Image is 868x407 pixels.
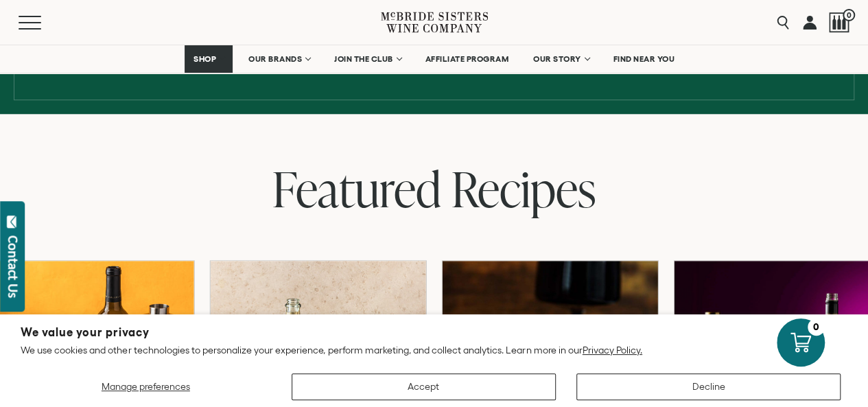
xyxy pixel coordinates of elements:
[334,54,393,64] span: JOIN THE CLUB
[524,45,598,73] a: OUR STORY
[19,16,68,30] button: Mobile Menu Trigger
[21,327,847,338] h2: We value your privacy
[21,344,847,356] p: We use cookies and other technologies to personalize your experience, perform marketing, and coll...
[605,45,684,73] a: FIND NEAR YOU
[417,45,518,73] a: AFFILIATE PROGRAM
[451,155,596,222] span: Recipes
[102,381,190,392] span: Manage preferences
[272,155,441,222] span: Featured
[239,45,318,73] a: OUR BRANDS
[185,45,233,73] a: SHOP
[248,54,302,64] span: OUR BRANDS
[808,318,825,336] div: 0
[6,235,20,298] div: Contact Us
[21,373,271,400] button: Manage preferences
[533,54,581,64] span: OUR STORY
[583,345,642,356] a: Privacy Policy.
[193,54,217,64] span: SHOP
[843,9,855,21] span: 0
[325,45,410,73] a: JOIN THE CLUB
[292,373,556,400] button: Accept
[613,54,675,64] span: FIND NEAR YOU
[425,54,509,64] span: AFFILIATE PROGRAM
[576,373,841,400] button: Decline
